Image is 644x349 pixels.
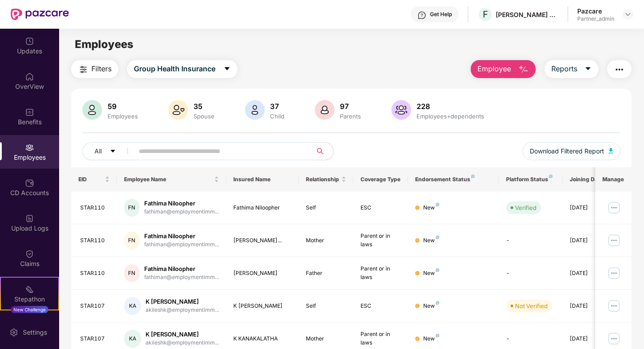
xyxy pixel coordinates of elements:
span: caret-down [584,65,592,73]
img: svg+xml;base64,PHN2ZyBpZD0iQ0RfQWNjb3VudHMiIGRhdGEtbmFtZT0iQ0QgQWNjb3VudHMiIHhtbG5zPSJodHRwOi8vd3... [25,179,34,188]
div: Mother [306,335,346,343]
div: Parent or in laws [361,330,401,347]
span: caret-down [223,65,231,73]
th: Relationship [299,167,353,192]
div: STAR107 [80,302,110,310]
img: manageButton [607,332,621,346]
div: STAR110 [80,236,110,245]
img: svg+xml;base64,PHN2ZyB4bWxucz0iaHR0cDovL3d3dy53My5vcmcvMjAwMC9zdmciIHdpZHRoPSI4IiBoZWlnaHQ9IjgiIH... [436,203,439,206]
div: [PERSON_NAME] CONSULTANTS PRIVATE LIMITED [496,10,558,19]
div: Not Verified [515,301,548,310]
th: EID [71,167,117,192]
img: svg+xml;base64,PHN2ZyB4bWxucz0iaHR0cDovL3d3dy53My5vcmcvMjAwMC9zdmciIHdpZHRoPSI4IiBoZWlnaHQ9IjgiIH... [436,268,439,272]
div: Child [268,113,286,120]
img: svg+xml;base64,PHN2ZyB4bWxucz0iaHR0cDovL3d3dy53My5vcmcvMjAwMC9zdmciIHdpZHRoPSIyMSIgaGVpZ2h0PSIyMC... [25,285,34,294]
img: svg+xml;base64,PHN2ZyB4bWxucz0iaHR0cDovL3d3dy53My5vcmcvMjAwMC9zdmciIHdpZHRoPSI4IiBoZWlnaHQ9IjgiIH... [471,174,475,178]
div: Father [306,269,346,278]
div: New [423,302,439,310]
img: manageButton [607,201,621,215]
button: Employee [471,60,536,78]
th: Coverage Type [353,167,408,192]
div: Endorsement Status [415,176,492,183]
span: Relationship [306,176,339,183]
img: svg+xml;base64,PHN2ZyBpZD0iVXBkYXRlZCIgeG1sbnM9Imh0dHA6Ly93d3cudzMub3JnLzIwMDAvc3ZnIiB3aWR0aD0iMj... [25,37,34,46]
div: Parent or in laws [361,232,401,249]
img: svg+xml;base64,PHN2ZyBpZD0iRW1wbG95ZWVzIiB4bWxucz0iaHR0cDovL3d3dy53My5vcmcvMjAwMC9zdmciIHdpZHRoPS... [25,143,34,152]
img: svg+xml;base64,PHN2ZyB4bWxucz0iaHR0cDovL3d3dy53My5vcmcvMjAwMC9zdmciIHhtbG5zOnhsaW5rPSJodHRwOi8vd3... [82,100,102,120]
div: K [PERSON_NAME] [146,297,219,306]
div: Mother [306,236,346,245]
div: Employees [106,113,140,120]
div: STAR110 [80,204,110,212]
div: New Challenge [11,306,48,313]
div: akileshk@employmentimm... [146,339,219,347]
div: [DATE] [570,302,610,310]
img: svg+xml;base64,PHN2ZyB4bWxucz0iaHR0cDovL3d3dy53My5vcmcvMjAwMC9zdmciIHhtbG5zOnhsaW5rPSJodHRwOi8vd3... [245,100,265,120]
div: Parents [338,113,363,120]
div: Parent or in laws [361,265,401,282]
div: Pazcare [577,7,614,15]
img: svg+xml;base64,PHN2ZyBpZD0iSG9tZSIgeG1sbnM9Imh0dHA6Ly93d3cudzMub3JnLzIwMDAvc3ZnIiB3aWR0aD0iMjAiIG... [25,72,34,81]
div: Fathima Niloopher [233,204,292,212]
div: ESC [361,204,401,212]
img: New Pazcare Logo [11,9,69,20]
img: svg+xml;base64,PHN2ZyBpZD0iVXBsb2FkX0xvZ3MiIGRhdGEtbmFtZT0iVXBsb2FkIExvZ3MiIHhtbG5zPSJodHRwOi8vd3... [25,214,34,223]
div: Fathima Niloopher [144,199,219,208]
div: K [PERSON_NAME] [146,330,219,339]
div: New [423,204,439,212]
span: caret-down [110,148,116,155]
img: svg+xml;base64,PHN2ZyB4bWxucz0iaHR0cDovL3d3dy53My5vcmcvMjAwMC9zdmciIHhtbG5zOnhsaW5rPSJodHRwOi8vd3... [609,148,613,153]
div: [DATE] [570,335,610,343]
div: FN [124,231,140,249]
div: K KANAKALATHA [233,335,292,343]
img: svg+xml;base64,PHN2ZyBpZD0iU2V0dGluZy0yMHgyMCIgeG1sbnM9Imh0dHA6Ly93d3cudzMub3JnLzIwMDAvc3ZnIiB3aW... [9,328,18,337]
img: svg+xml;base64,PHN2ZyB4bWxucz0iaHR0cDovL3d3dy53My5vcmcvMjAwMC9zdmciIHdpZHRoPSIyNCIgaGVpZ2h0PSIyNC... [78,64,89,75]
img: manageButton [607,299,621,313]
img: svg+xml;base64,PHN2ZyB4bWxucz0iaHR0cDovL3d3dy53My5vcmcvMjAwMC9zdmciIHdpZHRoPSIyNCIgaGVpZ2h0PSIyNC... [614,64,625,75]
img: svg+xml;base64,PHN2ZyBpZD0iQ2xhaW0iIHhtbG5zPSJodHRwOi8vd3d3LnczLm9yZy8yMDAwL3N2ZyIgd2lkdGg9IjIwIi... [25,249,34,258]
div: fathiman@employmentimm... [144,273,219,282]
th: Employee Name [117,167,226,192]
img: svg+xml;base64,PHN2ZyBpZD0iQmVuZWZpdHMiIHhtbG5zPSJodHRwOi8vd3d3LnczLm9yZy8yMDAwL3N2ZyIgd2lkdGg9Ij... [25,108,34,117]
span: Employee Name [124,176,212,183]
div: Settings [20,328,50,337]
th: Manage [595,167,631,192]
button: Reportscaret-down [545,60,598,78]
div: Spouse [192,113,216,120]
div: [PERSON_NAME] [233,269,292,278]
div: 97 [338,102,363,111]
img: svg+xml;base64,PHN2ZyB4bWxucz0iaHR0cDovL3d3dy53My5vcmcvMjAwMC9zdmciIHhtbG5zOnhsaW5rPSJodHRwOi8vd3... [391,100,411,120]
div: [DATE] [570,269,610,278]
button: Filters [71,60,118,78]
img: svg+xml;base64,PHN2ZyB4bWxucz0iaHR0cDovL3d3dy53My5vcmcvMjAwMC9zdmciIHdpZHRoPSI4IiBoZWlnaHQ9IjgiIH... [436,334,439,337]
td: - [499,257,562,290]
div: fathiman@employmentimm... [144,240,219,249]
div: Stepathon [1,295,58,304]
div: STAR110 [80,269,110,278]
div: Platform Status [506,176,555,183]
span: Download Filtered Report [530,146,604,156]
button: search [311,142,334,160]
img: svg+xml;base64,PHN2ZyBpZD0iSGVscC0zMngzMiIgeG1sbnM9Imh0dHA6Ly93d3cudzMub3JnLzIwMDAvc3ZnIiB3aWR0aD... [417,11,426,20]
div: Self [306,204,346,212]
th: Insured Name [226,167,299,192]
span: Group Health Insurance [134,63,215,74]
div: 228 [415,102,486,111]
div: New [423,269,439,278]
img: svg+xml;base64,PHN2ZyB4bWxucz0iaHR0cDovL3d3dy53My5vcmcvMjAwMC9zdmciIHdpZHRoPSI4IiBoZWlnaHQ9IjgiIH... [436,301,439,305]
img: svg+xml;base64,PHN2ZyB4bWxucz0iaHR0cDovL3d3dy53My5vcmcvMjAwMC9zdmciIHhtbG5zOnhsaW5rPSJodHRwOi8vd3... [518,64,529,75]
div: KA [124,297,141,315]
div: [DATE] [570,204,610,212]
img: svg+xml;base64,PHN2ZyBpZD0iRHJvcGRvd24tMzJ4MzIiIHhtbG5zPSJodHRwOi8vd3d3LnczLm9yZy8yMDAwL3N2ZyIgd2... [624,11,631,18]
button: Download Filtered Report [523,142,620,160]
div: New [423,335,439,343]
div: [DATE] [570,236,610,245]
th: Joining Date [562,167,617,192]
span: Employees [75,38,133,51]
div: Partner_admin [577,15,614,22]
div: KA [124,330,141,348]
div: Fathima Niloopher [144,232,219,240]
div: Verified [515,203,537,212]
div: New [423,236,439,245]
span: F [483,9,488,20]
